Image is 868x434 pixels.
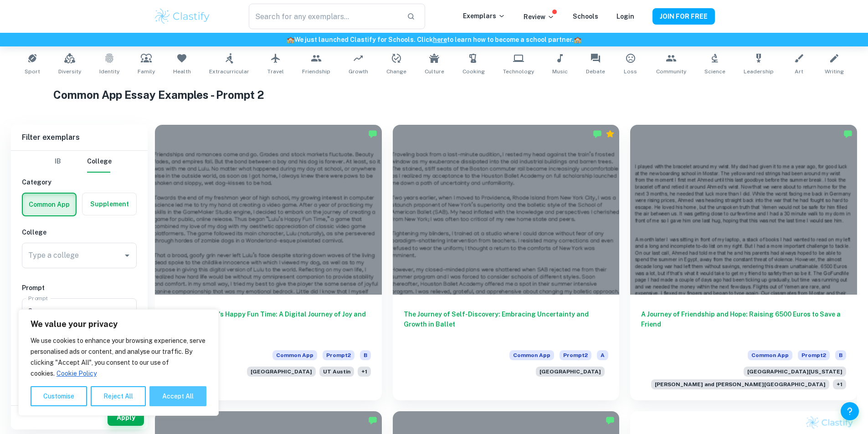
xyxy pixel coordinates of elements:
div: 2 [22,298,130,324]
button: Supplement [82,193,136,215]
span: Diversity [58,67,81,76]
span: Growth [349,67,368,76]
span: A [597,350,608,360]
button: Reject All [91,386,146,406]
h6: We just launched Clastify for Schools. Click to learn how to become a school partner. [2,35,866,45]
span: Cooking [462,67,485,76]
span: UT Austin [319,367,354,377]
span: [GEOGRAPHIC_DATA] [247,367,316,377]
a: A Journey of Friendship and Hope: Raising 6500 Euros to Save a FriendCommon AppPrompt2B[GEOGRAPHI... [630,125,857,400]
span: Leadership [744,67,774,76]
button: College [87,151,112,173]
button: IB [47,151,69,173]
label: Prompt [28,294,48,302]
span: Health [173,67,191,76]
span: 🏫 [287,36,294,43]
button: Apply [108,409,144,426]
span: Identity [99,67,119,76]
button: Customise [31,386,87,406]
a: Schools [573,13,598,20]
span: Debate [586,67,605,76]
span: [GEOGRAPHIC_DATA][US_STATE] [744,367,846,377]
span: B [835,350,846,360]
button: JOIN FOR FREE [652,8,715,25]
span: Extracurricular [209,67,249,76]
h6: Filter exemplars [11,125,148,150]
a: Login [616,13,634,20]
a: The Journey of Self-Discovery: Embracing Uncertainty and Growth in BalletCommon AppPrompt2A[GEOGR... [393,125,620,400]
span: Community [656,67,686,76]
img: Marked [606,416,615,425]
span: Change [386,67,406,76]
button: Accept All [149,386,206,406]
span: Common App [509,350,554,360]
p: Review [524,12,555,22]
p: We value your privacy [31,319,206,330]
div: Premium [606,129,615,138]
span: Prompt 2 [798,350,830,360]
a: here [433,36,447,43]
h6: [PERSON_NAME]'s Happy Fun Time: A Digital Journey of Joy and Healing [166,309,371,339]
span: Common App [272,350,317,360]
span: B [360,350,371,360]
button: Common App [23,194,76,215]
h6: Prompt [22,283,137,293]
span: Friendship [302,67,330,76]
div: We value your privacy [18,309,219,416]
h6: A Journey of Friendship and Hope: Raising 6500 Euros to Save a Friend [641,309,846,339]
img: Marked [368,416,377,425]
p: We use cookies to enhance your browsing experience, serve personalised ads or content, and analys... [31,335,206,379]
a: [PERSON_NAME]'s Happy Fun Time: A Digital Journey of Joy and HealingCommon AppPrompt2B[GEOGRAPHIC... [155,125,382,400]
h1: Common App Essay Examples - Prompt 2 [53,87,815,103]
span: Culture [425,67,444,76]
p: Exemplars [463,11,505,21]
span: Prompt 2 [323,350,354,360]
span: Technology [503,67,534,76]
button: Help and Feedback [841,402,859,420]
span: Sport [25,67,40,76]
span: Music [552,67,568,76]
span: Science [704,67,725,76]
img: Clastify logo [154,7,211,26]
a: Cookie Policy [56,369,97,378]
span: [PERSON_NAME] and [PERSON_NAME][GEOGRAPHIC_DATA] [651,379,829,389]
h6: The Journey of Self-Discovery: Embracing Uncertainty and Growth in Ballet [404,309,609,339]
img: Marked [368,129,377,138]
h6: Category [22,177,137,187]
span: [GEOGRAPHIC_DATA] [536,367,605,377]
input: Search for any exemplars... [249,4,399,29]
span: Common App [748,350,792,360]
img: Marked [593,129,602,138]
button: Open [121,249,134,262]
span: Art [795,67,803,76]
img: Marked [843,129,853,138]
span: + 1 [833,379,846,389]
h6: College [22,227,137,237]
span: Loss [624,67,637,76]
span: + 1 [358,367,371,377]
span: Travel [267,67,284,76]
span: 🏫 [574,36,581,43]
span: Prompt 2 [560,350,591,360]
div: Filter type choice [47,151,112,173]
span: Writing [825,67,844,76]
span: Family [138,67,155,76]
